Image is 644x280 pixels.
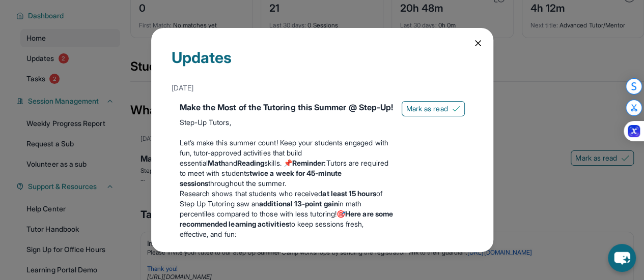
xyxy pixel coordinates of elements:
p: Research shows that students who received of Step Up Tutoring saw an in math percentiles compared... [180,189,394,239]
p: Step-Up Tutors, [180,117,394,128]
span: Mark as read [406,104,448,114]
div: Updates [172,48,473,79]
strong: twice a week for 45-minute sessions [180,169,342,188]
button: Mark as read [402,101,465,116]
strong: Reading [237,159,265,167]
strong: Math: [180,250,199,259]
strong: Reminder: [292,159,326,167]
div: [DATE] [172,79,473,97]
strong: Math [208,159,225,167]
p: Let’s make this summer count! Keep your students engaged with fun, tutor-approved activities that... [180,138,394,189]
div: Make the Most of the Tutoring this Summer @ Step-Up! [180,101,394,113]
button: chat-button [608,244,636,272]
img: Mark as read [452,105,460,113]
strong: at least 15 hours [322,189,376,198]
strong: additional 13-point gain [259,199,338,208]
